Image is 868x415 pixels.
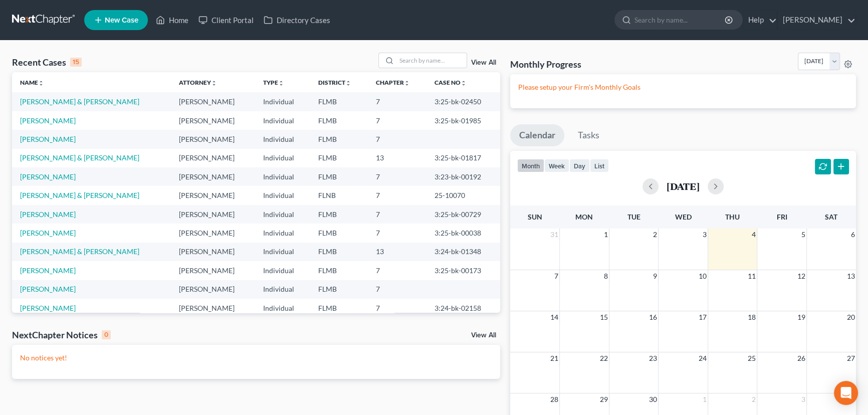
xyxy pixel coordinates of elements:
span: 3 [702,229,708,241]
td: [PERSON_NAME] [171,261,255,280]
a: Chapterunfold_more [376,79,410,86]
span: 28 [549,393,559,405]
td: 7 [368,224,426,242]
td: [PERSON_NAME] [171,130,255,148]
span: Tue [627,213,640,221]
td: 3:25-bk-00173 [426,261,500,280]
span: 1 [603,229,609,241]
p: No notices yet! [20,353,492,363]
input: Search by name... [634,11,726,29]
span: 16 [648,311,658,323]
td: Individual [255,224,310,242]
td: 3:25-bk-02450 [426,92,500,111]
a: [PERSON_NAME] [20,266,76,275]
i: unfold_more [211,80,217,86]
a: Help [743,11,777,29]
span: 31 [549,229,559,241]
td: FLMB [310,205,368,224]
td: Individual [255,243,310,261]
span: 21 [549,352,559,364]
span: Fri [777,213,787,221]
a: Attorneyunfold_more [179,79,217,86]
span: 10 [698,270,708,282]
span: 7 [553,270,559,282]
span: 6 [850,229,856,241]
td: 7 [368,111,426,130]
td: [PERSON_NAME] [171,299,255,317]
span: 4 [751,229,757,241]
a: [PERSON_NAME] [778,11,855,29]
span: 20 [846,311,856,323]
i: unfold_more [461,80,467,86]
div: 0 [102,330,111,339]
td: FLMB [310,280,368,299]
span: 23 [648,352,658,364]
td: Individual [255,92,310,111]
span: 9 [652,270,658,282]
td: 3:24-bk-01348 [426,243,500,261]
div: 15 [70,58,82,67]
td: 13 [368,149,426,167]
a: [PERSON_NAME] [20,116,76,125]
button: week [544,159,569,172]
span: 29 [599,393,609,405]
td: FLMB [310,224,368,242]
span: Sun [528,213,542,221]
td: 13 [368,243,426,261]
td: 3:23-bk-00192 [426,167,500,186]
div: Open Intercom Messenger [834,381,858,405]
a: [PERSON_NAME] [20,172,76,181]
td: 7 [368,130,426,148]
td: 7 [368,186,426,204]
td: Individual [255,299,310,317]
span: 13 [846,270,856,282]
span: 8 [603,270,609,282]
div: Recent Cases [12,56,82,68]
td: Individual [255,261,310,280]
button: day [569,159,590,172]
td: 3:24-bk-02158 [426,299,500,317]
td: FLNB [310,186,368,204]
td: [PERSON_NAME] [171,205,255,224]
span: 14 [549,311,559,323]
span: 2 [652,229,658,241]
td: Individual [255,280,310,299]
td: [PERSON_NAME] [171,92,255,111]
button: month [517,159,544,172]
a: Typeunfold_more [263,79,284,86]
a: [PERSON_NAME] [20,304,76,312]
td: FLMB [310,130,368,148]
span: 11 [747,270,757,282]
span: 12 [796,270,806,282]
td: FLMB [310,261,368,280]
span: 1 [702,393,708,405]
span: 30 [648,393,658,405]
td: 7 [368,299,426,317]
td: Individual [255,167,310,186]
a: [PERSON_NAME] [20,210,76,219]
i: unfold_more [38,80,44,86]
h3: Monthly Progress [510,58,581,70]
td: 3:25-bk-01985 [426,111,500,130]
td: [PERSON_NAME] [171,224,255,242]
td: [PERSON_NAME] [171,243,255,261]
span: 15 [599,311,609,323]
span: 17 [698,311,708,323]
i: unfold_more [345,80,351,86]
i: unfold_more [404,80,410,86]
span: Sat [825,213,837,221]
a: [PERSON_NAME] [20,229,76,237]
a: [PERSON_NAME] [20,135,76,143]
span: New Case [105,17,138,24]
td: Individual [255,186,310,204]
a: View All [471,332,496,339]
td: 3:25-bk-00038 [426,224,500,242]
span: Mon [575,213,593,221]
span: 27 [846,352,856,364]
td: [PERSON_NAME] [171,280,255,299]
span: 26 [796,352,806,364]
span: 3 [800,393,806,405]
span: 24 [698,352,708,364]
a: [PERSON_NAME] [20,285,76,293]
div: NextChapter Notices [12,329,111,341]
